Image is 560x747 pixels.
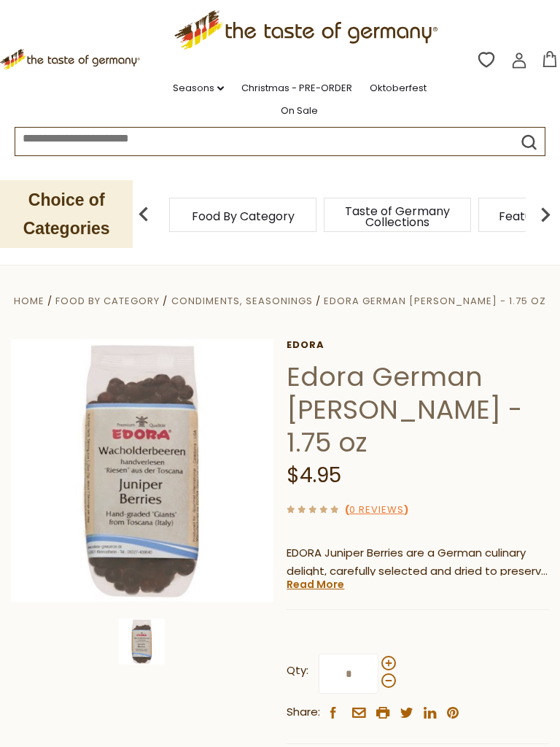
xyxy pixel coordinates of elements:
a: Home [14,294,44,308]
a: Condiments, Seasonings [171,294,313,308]
strong: Qty: [287,662,308,680]
input: Qty: [319,654,378,694]
img: previous arrow [129,200,158,229]
a: Oktoberfest [370,80,427,96]
a: Food By Category [192,211,295,222]
a: Edora German [PERSON_NAME] - 1.75 oz [324,294,546,308]
img: Edora German Juniper Berries [119,619,165,665]
a: Taste of Germany Collections [339,206,456,228]
a: Food By Category [55,294,160,308]
span: Share: [287,703,320,721]
a: Edora [287,339,549,351]
span: $4.95 [287,461,341,489]
a: 0 Reviews [349,503,404,518]
a: On Sale [281,103,318,119]
img: Edora German Juniper Berries [11,339,273,602]
span: ( ) [345,503,408,516]
p: EDORA Juniper Berries are a German culinary delight, carefully selected and dried to preserve the... [287,544,549,581]
a: Christmas - PRE-ORDER [241,80,352,96]
h1: Edora German [PERSON_NAME] - 1.75 oz [287,360,549,459]
a: Seasons [173,80,224,96]
a: Read More [287,577,344,592]
img: next arrow [531,200,560,229]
